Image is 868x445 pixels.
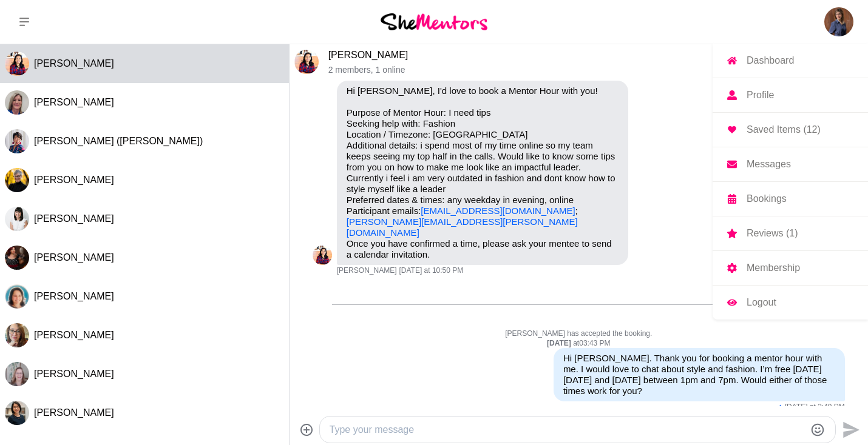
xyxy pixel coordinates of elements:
[5,52,29,76] div: Diana Philip
[313,329,845,339] p: [PERSON_NAME] has accepted the booking.
[5,90,29,115] div: Kate Smyth
[5,168,29,192] div: Tam Jones
[5,129,29,153] div: Jean Jing Yin Sum (Jean)
[547,339,573,347] strong: [DATE]
[347,238,619,260] p: Once you have confirmed a time, please ask your mentee to send a calendar invitation.
[747,125,821,135] p: Saved Items (12)
[34,252,114,263] span: [PERSON_NAME]
[313,246,332,265] img: D
[34,291,114,301] span: [PERSON_NAME]
[747,194,787,204] p: Bookings
[5,129,29,153] img: J
[5,246,29,270] img: M
[747,229,798,238] p: Reviews (1)
[5,323,29,347] div: Courtney McCloud
[347,85,619,96] p: Hi [PERSON_NAME], I'd love to book a Mentor Hour with you!
[5,284,29,309] div: Lily Rudolph
[399,266,463,276] time: 2025-09-15T12:50:40.749Z
[747,159,791,169] p: Messages
[328,50,409,60] a: [PERSON_NAME]
[5,284,29,309] img: L
[294,50,319,74] div: Diana Philip
[824,7,853,36] img: Cintia Hernandez
[421,206,575,216] a: [EMAIL_ADDRESS][DOMAIN_NAME]
[5,246,29,270] div: Melissa Rodda
[328,65,839,75] p: 2 members , 1 online
[5,168,29,192] img: T
[34,407,114,418] span: [PERSON_NAME]
[294,50,319,74] img: D
[34,330,114,340] span: [PERSON_NAME]
[713,44,868,78] a: Dashboard
[747,90,774,100] p: Profile
[34,369,114,379] span: [PERSON_NAME]
[313,246,332,265] div: Diana Philip
[34,136,203,146] span: [PERSON_NAME] ([PERSON_NAME])
[5,207,29,231] div: Hayley Robertson
[713,78,868,112] a: Profile
[5,401,29,425] img: M
[713,113,868,147] a: Saved Items (12)
[34,175,114,185] span: [PERSON_NAME]
[5,52,29,76] img: D
[810,423,825,437] button: Emoji picker
[5,323,29,347] img: C
[5,362,29,386] img: A
[347,107,619,238] p: Purpose of Mentor Hour: I need tips Seeking help with: Fashion Location / Timezone: [GEOGRAPHIC_D...
[34,58,114,69] span: [PERSON_NAME]
[785,403,845,412] time: 2025-09-16T05:49:00.976Z
[747,263,800,273] p: Membership
[713,182,868,216] a: Bookings
[713,216,868,250] a: Reviews (1)
[5,362,29,386] div: Anne-Marije Bussink
[337,266,397,276] span: [PERSON_NAME]
[747,298,776,307] p: Logout
[330,423,805,437] textarea: Type your message
[824,7,853,36] a: Cintia HernandezDashboardProfileSaved Items (12)MessagesBookingsReviews (1)MembershipLogout
[34,213,114,224] span: [PERSON_NAME]
[5,90,29,115] img: K
[5,401,29,425] div: Michelle Nguyen
[563,353,835,396] p: Hi [PERSON_NAME]. Thank you for booking a mentor hour with me. I would love to chat about style a...
[713,147,868,181] a: Messages
[836,416,863,443] button: Send
[34,97,114,107] span: [PERSON_NAME]
[747,56,794,65] p: Dashboard
[347,216,578,238] a: [PERSON_NAME][EMAIL_ADDRESS][PERSON_NAME][DOMAIN_NAME]
[381,13,487,30] img: She Mentors Logo
[5,207,29,231] img: H
[313,339,845,349] div: at 03:43 PM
